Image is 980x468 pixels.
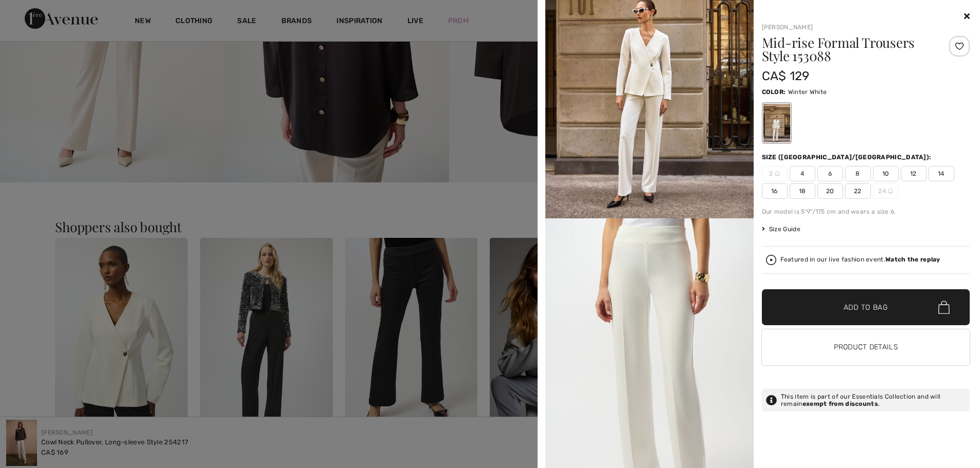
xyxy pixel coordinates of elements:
button: Product Details [762,329,970,365]
span: Winter White [788,88,827,96]
span: 2 [762,166,788,181]
span: 20 [817,183,843,199]
span: 4 [790,166,815,181]
img: Watch the replay [766,255,776,265]
span: 22 [845,183,871,199]
span: Color: [762,88,786,96]
h1: Mid-rise Formal Trousers Style 153088 [762,36,935,63]
span: 6 [817,166,843,181]
span: Chat [23,7,44,16]
span: 18 [790,183,815,199]
div: Size ([GEOGRAPHIC_DATA]/[GEOGRAPHIC_DATA]): [762,153,934,162]
img: Bag.svg [938,301,950,314]
strong: exempt from discounts [803,400,878,407]
span: Add to Bag [844,302,888,313]
strong: Watch the replay [885,256,940,263]
span: 16 [762,183,788,199]
span: CA$ 129 [762,69,810,83]
span: 8 [845,166,871,181]
span: 14 [929,166,954,181]
img: ring-m.svg [888,189,893,194]
img: ring-m.svg [775,171,780,176]
span: Size Guide [762,224,800,234]
span: 24 [873,183,899,199]
div: Our model is 5'9"/175 cm and wears a size 6. [762,207,970,216]
div: Winter White [763,104,790,142]
div: Featured in our live fashion event. [780,256,940,263]
span: 10 [873,166,899,181]
span: 12 [901,166,926,181]
button: Add to Bag [762,289,970,325]
a: [PERSON_NAME] [762,24,813,31]
div: This item is part of our Essentials Collection and will remain . [781,393,966,407]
